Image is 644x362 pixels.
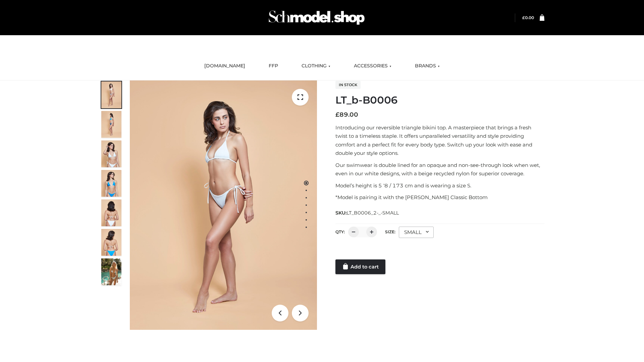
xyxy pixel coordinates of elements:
[101,111,121,138] img: ArielClassicBikiniTop_CloudNine_AzureSky_OW114ECO_2-scaled.jpg
[335,81,361,89] span: In stock
[335,259,385,274] a: Add to cart
[101,140,121,167] img: ArielClassicBikiniTop_CloudNine_AzureSky_OW114ECO_3-scaled.jpg
[264,59,283,73] a: FFP
[101,170,121,197] img: ArielClassicBikiniTop_CloudNine_AzureSky_OW114ECO_4-scaled.jpg
[349,59,396,73] a: ACCESSORIES
[335,193,544,202] p: *Model is pairing it with the [PERSON_NAME] Classic Bottom
[199,59,250,73] a: [DOMAIN_NAME]
[101,199,121,226] img: ArielClassicBikiniTop_CloudNine_AzureSky_OW114ECO_7-scaled.jpg
[101,258,121,285] img: Arieltop_CloudNine_AzureSky2.jpg
[335,229,345,234] label: QTY:
[335,111,339,118] span: £
[101,229,121,256] img: ArielClassicBikiniTop_CloudNine_AzureSky_OW114ECO_8-scaled.jpg
[335,94,544,106] h1: LT_b-B0006
[410,59,445,73] a: BRANDS
[335,181,544,190] p: Model’s height is 5 ‘8 / 173 cm and is wearing a size S.
[297,59,335,73] a: CLOTHING
[522,15,534,20] a: £0.00
[385,229,395,234] label: Size:
[346,210,399,216] span: LT_B0006_2-_-SMALL
[335,123,544,158] p: Introducing our reversible triangle bikini top. A masterpiece that brings a fresh twist to a time...
[101,81,121,108] img: ArielClassicBikiniTop_CloudNine_AzureSky_OW114ECO_1-scaled.jpg
[130,80,317,330] img: ArielClassicBikiniTop_CloudNine_AzureSky_OW114ECO_1
[335,111,358,118] bdi: 89.00
[522,15,525,20] span: £
[522,15,534,20] bdi: 0.00
[399,227,434,238] div: SMALL
[335,161,544,178] p: Our swimwear is double lined for an opaque and non-see-through look when wet, even in our white d...
[266,4,367,31] img: Schmodel Admin 964
[335,209,399,217] span: SKU:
